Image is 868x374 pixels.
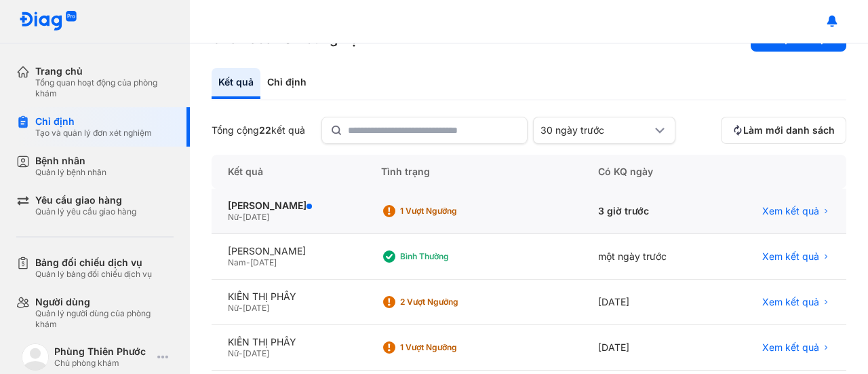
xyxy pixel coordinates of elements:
span: - [239,212,243,222]
span: - [246,257,250,267]
div: [DATE] [582,280,715,325]
div: Kết quả [212,68,260,99]
div: Quản lý bảng đối chiếu dịch vụ [35,269,152,280]
span: 22 [259,124,271,136]
div: Quản lý bệnh nhân [35,167,106,178]
div: 3 giờ trước [582,189,715,234]
div: 1 Vượt ngưỡng [400,206,509,217]
div: Bình thường [400,251,509,262]
div: Chỉ định [35,115,152,128]
div: 30 ngày trước [540,124,652,136]
div: Yêu cầu giao hàng [35,194,136,206]
div: KIÊN THỊ PHÂY [228,291,349,303]
div: Kết quả [212,155,365,189]
div: Có KQ ngày [582,155,715,189]
div: Bảng đối chiếu dịch vụ [35,257,152,269]
div: [PERSON_NAME] [228,245,349,257]
span: Làm mới danh sách [743,124,835,136]
div: Tình trạng [365,155,582,189]
span: [DATE] [243,303,269,313]
div: Tạo và quản lý đơn xét nghiệm [35,128,152,138]
div: Quản lý người dùng của phòng khám [35,308,174,330]
span: - [239,348,243,358]
span: [DATE] [243,348,269,358]
span: Xem kết quả [762,205,819,217]
img: logo [19,11,77,32]
div: Người dùng [35,296,174,308]
button: Làm mới danh sách [721,117,846,144]
div: [PERSON_NAME] [228,200,349,212]
div: Quản lý yêu cầu giao hàng [35,206,136,217]
div: [DATE] [582,325,715,371]
span: [DATE] [243,212,269,222]
div: Tổng quan hoạt động của phòng khám [35,77,174,99]
span: Nam [228,257,246,267]
span: Nữ [228,212,239,222]
div: Trang chủ [35,65,174,77]
div: Phùng Thiên Phước [54,345,152,358]
div: Bệnh nhân [35,155,106,167]
span: Nữ [228,348,239,358]
div: Chủ phòng khám [54,358,152,369]
span: Nữ [228,303,239,313]
img: logo [22,343,49,371]
span: Xem kết quả [762,341,819,354]
span: [DATE] [250,257,277,267]
span: Xem kết quả [762,250,819,263]
div: Tổng cộng kết quả [212,124,305,136]
div: Chỉ định [260,68,313,99]
div: một ngày trước [582,234,715,280]
div: KIÊN THỊ PHÂY [228,336,349,348]
span: Xem kết quả [762,296,819,308]
span: - [239,303,243,313]
div: 1 Vượt ngưỡng [400,342,509,353]
div: 2 Vượt ngưỡng [400,297,509,307]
